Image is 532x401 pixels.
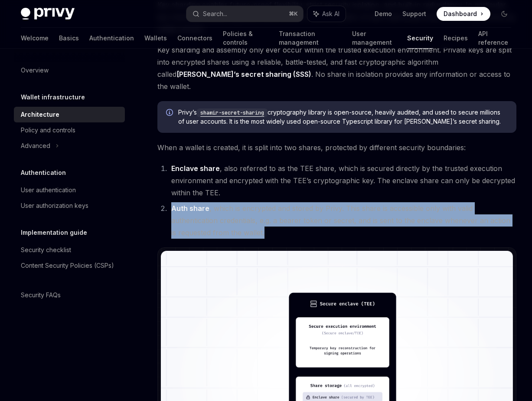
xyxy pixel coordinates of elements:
a: shamir-secret-sharing [197,108,268,116]
strong: Auth share [171,204,209,213]
strong: Enclave share [171,164,220,173]
li: , which is encrypted and stored by Privy. This share is accessible only with valid authentication... [169,202,516,239]
div: Architecture [21,109,59,120]
div: User authorization keys [21,200,88,211]
span: Privy’s cryptography library is open-source, heavily audited, and used to secure millions of user... [178,108,508,126]
span: Dashboard [444,10,477,18]
a: User authorization keys [14,198,125,214]
a: Authentication [89,28,134,49]
span: ⌘ K [289,10,298,17]
div: Content Security Policies (CSPs) [21,260,114,271]
div: Search... [203,9,227,19]
div: Policy and controls [21,125,75,135]
a: Demo [375,10,392,18]
code: shamir-secret-sharing [197,108,268,117]
a: Connectors [177,28,212,49]
a: Content Security Policies (CSPs) [14,258,125,273]
div: User authentication [21,185,76,195]
li: , also referred to as the TEE share, which is secured directly by the trusted execution environme... [169,162,516,199]
h5: Wallet infrastructure [21,92,85,102]
span: Ask AI [322,10,339,18]
a: Security FAQs [14,287,125,303]
div: Overview [21,65,49,76]
button: Search...⌘K [186,6,303,22]
a: Support [402,10,426,18]
span: When a wallet is created, it is split into two shares, protected by different security boundaries: [157,141,516,154]
a: Dashboard [437,7,490,21]
a: Transaction management [279,28,342,49]
a: Basics [59,28,79,49]
a: Overview [14,62,125,78]
a: Architecture [14,107,125,122]
div: Security checklist [21,245,71,255]
div: Security FAQs [21,290,61,300]
h5: Authentication [21,168,66,178]
a: User authentication [14,182,125,198]
a: Welcome [21,28,49,49]
div: Advanced [21,141,50,151]
button: Ask AI [307,6,346,22]
img: dark logo [21,8,75,20]
button: Toggle dark mode [497,7,511,21]
a: Security checklist [14,242,125,258]
a: [PERSON_NAME]’s secret sharing (SSS) [176,70,311,79]
span: Key sharding and assembly only ever occur within the trusted execution environment. Private keys ... [157,44,516,92]
a: Policies & controls [223,28,268,49]
a: API reference [478,28,511,49]
a: Security [407,28,433,49]
a: Wallets [144,28,167,49]
a: User management [352,28,397,49]
a: Policy and controls [14,122,125,138]
svg: Info [166,109,175,118]
a: Recipes [444,28,468,49]
h5: Implementation guide [21,227,87,238]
